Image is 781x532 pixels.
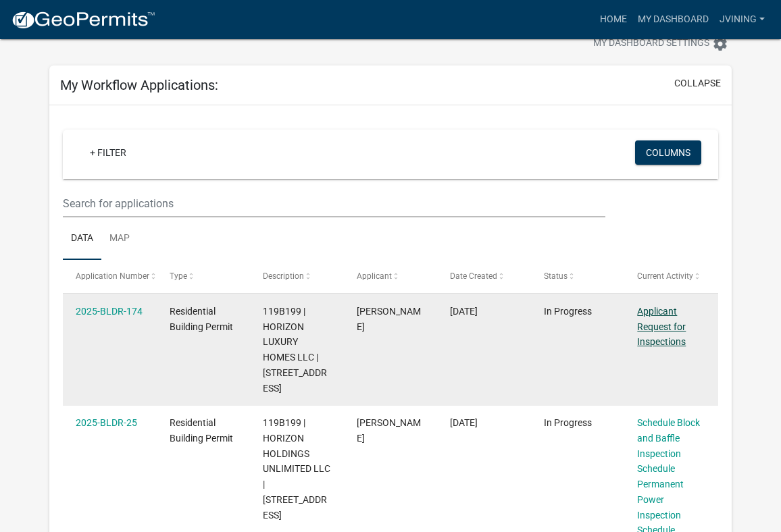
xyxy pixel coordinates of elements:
[637,417,700,459] a: Schedule Block and Baffle Inspection
[156,260,250,292] datatable-header-cell: Type
[635,140,701,165] button: Columns
[637,271,693,281] span: Current Activity
[263,417,330,521] span: 119B199 | HORIZON HOLDINGS UNLIMITED LLC | 284 EAST RIVER BEND DR
[593,36,709,52] span: My Dashboard Settings
[263,306,327,394] span: 119B199 | HORIZON LUXURY HOMES LLC | 284 EAST RIVER BEND DR
[544,271,568,281] span: Status
[450,417,478,428] span: 01/21/2025
[531,260,625,292] datatable-header-cell: Status
[357,417,421,444] span: Jonathan Vining
[343,260,437,292] datatable-header-cell: Applicant
[637,463,684,520] a: Schedule Permanent Power Inspection
[582,30,739,57] button: My Dashboard Settingssettings
[60,77,218,93] h5: My Workflow Applications:
[450,306,478,317] span: 06/04/2025
[63,217,101,261] a: Data
[437,260,531,292] datatable-header-cell: Date Created
[624,260,718,292] datatable-header-cell: Current Activity
[263,271,304,281] span: Description
[637,306,686,348] a: Applicant Request for Inspections
[674,76,721,90] button: collapse
[101,217,138,261] a: Map
[170,271,187,281] span: Type
[170,306,233,332] span: Residential Building Permit
[712,36,728,52] i: settings
[63,190,606,217] input: Search for applications
[714,7,770,32] a: jvining
[357,271,392,281] span: Applicant
[76,271,149,281] span: Application Number
[544,306,592,317] span: In Progress
[544,417,592,428] span: In Progress
[595,7,632,32] a: Home
[450,271,497,281] span: Date Created
[170,417,233,444] span: Residential Building Permit
[250,260,344,292] datatable-header-cell: Description
[79,140,137,165] a: + Filter
[76,306,143,317] a: 2025-BLDR-174
[63,260,157,292] datatable-header-cell: Application Number
[632,7,714,32] a: My Dashboard
[357,306,421,332] span: Jonathan Vining
[76,417,137,428] a: 2025-BLDR-25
